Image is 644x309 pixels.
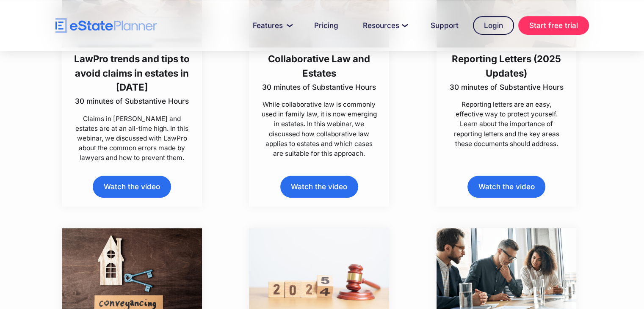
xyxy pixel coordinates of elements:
[473,16,514,35] a: Login
[448,99,565,149] p: Reporting letters are an easy, effective way to protect yourself. Learn about the importance of r...
[93,176,171,197] a: Watch the video
[74,114,191,163] p: Claims in [PERSON_NAME] and estates are at an all-time high. In this webinar, we discussed with L...
[304,17,348,34] a: Pricing
[55,18,157,33] a: home
[74,52,191,94] h3: LawPro trends and tips to avoid claims in estates in [DATE]
[74,96,191,106] p: 30 minutes of Substantive Hours
[243,17,300,34] a: Features
[518,16,589,35] a: Start free trial
[261,82,378,92] p: 30 minutes of Substantive Hours
[261,99,378,158] p: While collaborative law is commonly used in family law, it is now emerging in estates. In this we...
[280,176,358,197] a: Watch the video
[448,52,565,80] h3: Reporting Letters (2025 Updates)
[353,17,416,34] a: Resources
[420,17,469,34] a: Support
[261,52,378,80] h3: Collaborative Law and Estates
[467,176,545,197] a: Watch the video
[448,82,565,92] p: 30 minutes of Substantive Hours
